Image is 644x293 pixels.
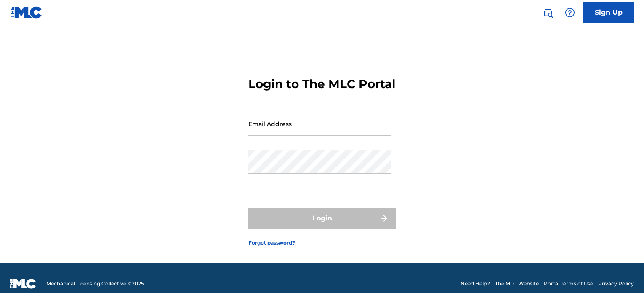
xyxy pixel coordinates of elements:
h3: Login to The MLC Portal [248,77,395,91]
a: Portal Terms of Use [544,280,593,288]
a: Sign Up [583,2,634,23]
a: Need Help? [460,280,490,288]
a: Forgot password? [248,239,295,247]
img: logo [10,279,36,289]
a: The MLC Website [495,280,539,288]
a: Privacy Policy [598,280,634,288]
img: MLC Logo [10,6,43,19]
img: help [565,8,575,18]
img: search [543,8,553,18]
div: Help [562,4,578,21]
span: Mechanical Licensing Collective © 2025 [46,280,144,288]
iframe: Chat Widget [602,253,644,293]
a: Public Search [540,4,556,21]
